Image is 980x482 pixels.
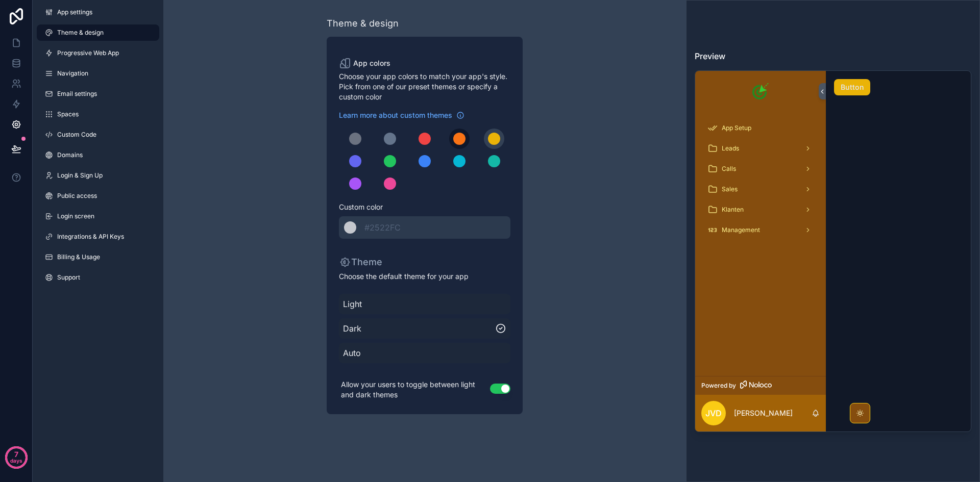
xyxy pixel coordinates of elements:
span: Custom color [339,202,502,212]
h3: Preview [695,50,971,62]
a: Powered by [695,376,826,395]
span: Auto [343,347,506,359]
a: Leads [701,139,820,158]
img: App logo [752,83,769,99]
span: Dark [343,322,495,335]
a: Klanten [701,200,820,219]
a: Sales [701,180,820,198]
span: Login screen [57,212,94,220]
a: Spaces [37,106,159,122]
p: days [10,453,22,468]
span: Integrations & API Keys [57,233,124,241]
a: Email settings [37,86,159,102]
button: Button [834,79,870,95]
p: 7 [14,449,18,460]
a: Login & Sign Up [37,167,159,184]
span: Theme & design [57,29,104,37]
a: Billing & Usage [37,249,159,265]
span: App settings [57,8,92,16]
a: Learn more about custom themes [339,110,464,120]
span: Choose the default theme for your app [339,271,510,282]
a: Public access [37,188,159,204]
a: Login screen [37,208,159,224]
span: Calls [722,165,736,173]
span: #2522FC [364,222,401,233]
span: Sales [722,185,738,193]
span: Login & Sign Up [57,171,103,180]
span: App colors [353,58,390,68]
a: Integrations & API Keys [37,229,159,245]
span: Light [343,298,506,310]
span: Navigation [57,69,88,78]
span: Support [57,273,80,282]
p: Theme [339,255,382,269]
a: Support [37,269,159,286]
a: App Setup [701,119,820,137]
span: Learn more about custom themes [339,110,452,120]
a: Theme & design [37,24,159,41]
span: Management [722,226,760,234]
a: Progressive Web App [37,45,159,61]
span: Leads [722,144,739,153]
span: Domains [57,151,83,159]
a: Navigation [37,65,159,82]
span: jvd [705,407,722,419]
span: Klanten [722,206,744,214]
a: Management [701,221,820,239]
div: scrollable content [695,112,826,376]
p: [PERSON_NAME] [734,408,793,418]
p: Allow your users to toggle between light and dark themes [339,377,490,402]
span: Progressive Web App [57,49,119,57]
span: Powered by [701,382,736,390]
span: Choose your app colors to match your app's style. Pick from one of our preset themes or specify a... [339,71,510,102]
a: App settings [37,4,159,20]
a: Custom Code [37,126,159,143]
span: Custom Code [57,131,96,139]
a: Domains [37,147,159,163]
div: Theme & design [327,16,399,31]
a: Calls [701,160,820,178]
span: Email settings [57,90,97,98]
span: App Setup [722,124,751,132]
span: Spaces [57,110,79,118]
span: Billing & Usage [57,253,100,261]
span: Public access [57,192,97,200]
